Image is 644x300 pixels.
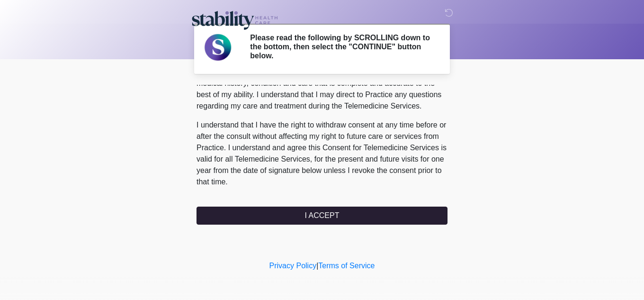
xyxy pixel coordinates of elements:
[197,207,447,225] button: I ACCEPT
[250,33,433,61] h2: Please read the following by SCROLLING down to the bottom, then select the "CONTINUE" button below.
[187,7,282,31] img: Stability Healthcare Logo
[269,262,317,270] a: Privacy Policy
[316,262,318,270] a: |
[204,33,232,62] img: Agent Avatar
[197,119,447,188] p: I understand that I have the right to withdraw consent at any time before or after the consult wi...
[197,66,447,112] p: I acknowledge that it is my responsibility to provide information about my medical history, condi...
[318,262,375,270] a: Terms of Service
